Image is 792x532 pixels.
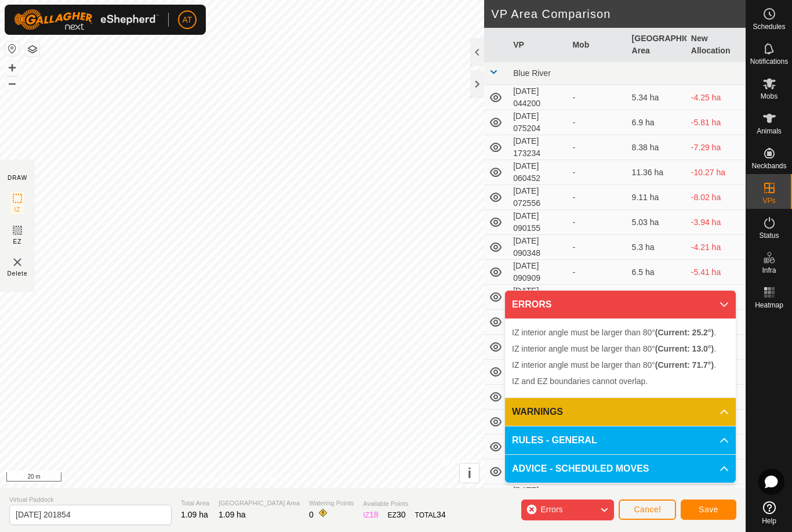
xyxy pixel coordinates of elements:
td: 9.11 ha [627,185,686,210]
td: 5.03 ha [627,210,686,235]
td: [DATE] 091655 [508,285,568,310]
button: Reset Map [5,42,19,56]
div: TOTAL [415,509,446,521]
td: -5.77 ha [686,285,746,310]
span: Virtual Paddock [9,495,172,505]
span: Save [699,505,718,514]
div: - [572,191,622,204]
span: 18 [369,510,379,519]
span: VPs [762,197,775,204]
a: Help [746,497,792,529]
span: IZ interior angle must be larger than 80° . [512,344,716,353]
td: -4.25 ha [686,85,746,110]
th: [GEOGRAPHIC_DATA] Area [627,28,686,62]
b: (Current: 71.7°) [655,360,714,370]
b: (Current: 13.0°) [655,344,714,353]
div: - [572,216,622,229]
td: [DATE] 090909 [508,260,568,285]
span: AT [183,14,192,26]
td: -3.94 ha [686,210,746,235]
span: 34 [437,510,446,519]
span: Notifications [750,58,788,65]
td: -5.81 ha [686,110,746,135]
td: [DATE] 091419 [508,484,568,509]
span: Cancel [634,505,661,514]
img: VP [10,255,24,269]
h2: VP Area Comparison [491,7,746,21]
td: [DATE] 075204 [508,110,568,135]
p-accordion-header: WARNINGS [505,398,736,426]
span: Errors [540,505,562,514]
b: (Current: 25.2°) [655,328,714,337]
span: 30 [397,510,406,519]
button: i [460,464,479,483]
td: 5.3 ha [627,235,686,260]
span: 1.09 ha [219,510,246,519]
span: IZ and EZ boundaries cannot overlap. [512,377,648,386]
button: – [5,76,19,90]
span: EZ [13,237,22,246]
button: Map Layers [26,42,39,56]
span: [GEOGRAPHIC_DATA] Area [219,498,300,508]
span: ADVICE - SCHEDULED MOVES [512,462,649,476]
span: Available Points [363,499,445,509]
td: [DATE] 044200 [508,85,568,110]
td: -4.21 ha [686,235,746,260]
th: VP [508,28,568,62]
td: -7.29 ha [686,135,746,160]
span: Total Area [181,498,209,508]
p-accordion-header: ADVICE - SCHEDULED MOVES [505,455,736,483]
span: IZ interior angle must be larger than 80° . [512,360,716,370]
td: -8.02 ha [686,185,746,210]
span: Status [759,232,779,239]
td: [DATE] 060452 [508,160,568,185]
span: Schedules [753,23,785,30]
td: 11.36 ha [627,160,686,185]
span: Delete [8,269,28,278]
span: 1.09 ha [181,510,208,519]
div: - [572,117,622,129]
td: 1.15 ha [627,484,686,509]
a: Contact Us [253,473,288,483]
span: ERRORS [512,298,551,312]
td: -5.41 ha [686,260,746,285]
span: WARNINGS [512,405,563,419]
span: RULES - GENERAL [512,433,597,447]
td: 6.86 ha [627,285,686,310]
div: - [572,92,622,104]
span: Blue River [513,68,551,78]
th: New Allocation [686,28,746,62]
td: -10.27 ha [686,160,746,185]
button: Save [681,500,736,520]
a: Privacy Policy [197,473,240,483]
p-accordion-header: ERRORS [505,291,736,319]
p-accordion-header: RULES - GENERAL [505,426,736,454]
span: Watering Points [309,498,354,508]
td: 8.38 ha [627,135,686,160]
span: Infra [762,267,776,274]
td: 5.34 ha [627,85,686,110]
td: 6.5 ha [627,260,686,285]
img: Gallagher Logo [14,9,159,30]
button: + [5,61,19,75]
div: IZ [363,509,378,521]
span: Animals [757,128,782,135]
p-accordion-content: ERRORS [505,319,736,397]
span: IZ [14,205,21,214]
td: -0.06 ha [686,484,746,509]
span: Heatmap [755,302,783,309]
button: Cancel [619,500,676,520]
div: - [572,142,622,154]
div: - [572,266,622,278]
td: [DATE] 072556 [508,185,568,210]
span: Help [762,517,776,524]
span: 0 [309,510,314,519]
td: [DATE] 090155 [508,210,568,235]
span: i [467,465,471,481]
div: DRAW [8,173,27,182]
td: 6.9 ha [627,110,686,135]
td: [DATE] 173234 [508,135,568,160]
td: [DATE] 090348 [508,235,568,260]
span: IZ interior angle must be larger than 80° . [512,328,716,337]
th: Mob [568,28,627,62]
